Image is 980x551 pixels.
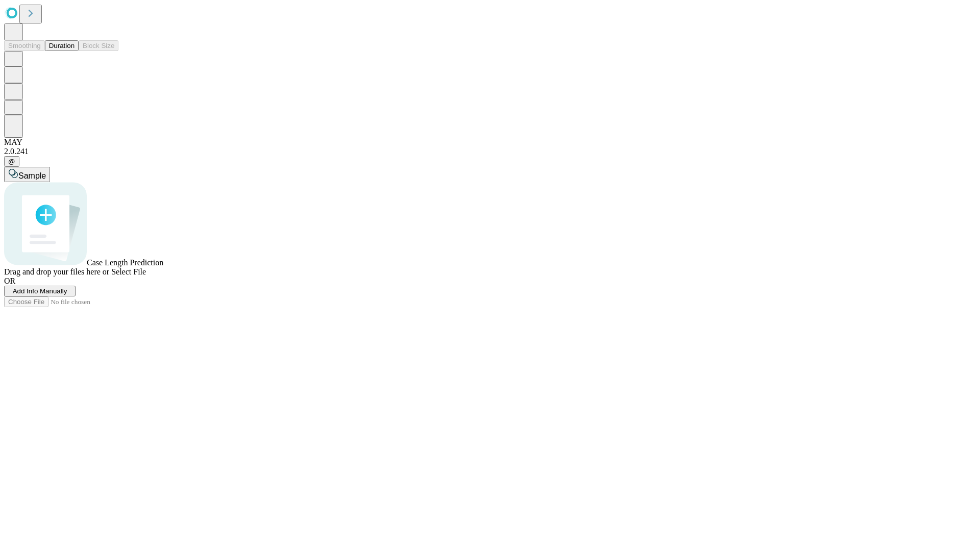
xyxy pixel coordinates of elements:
[18,171,46,180] span: Sample
[4,267,109,276] span: Drag and drop your files here or
[87,258,163,267] span: Case Length Prediction
[13,287,67,295] span: Add Info Manually
[4,156,19,167] button: @
[45,40,79,51] button: Duration
[4,138,976,147] div: MAY
[111,267,146,276] span: Select File
[4,277,15,285] span: OR
[8,158,15,165] span: @
[4,286,76,296] button: Add Info Manually
[4,167,50,182] button: Sample
[4,40,45,51] button: Smoothing
[4,147,976,156] div: 2.0.241
[79,40,118,51] button: Block Size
